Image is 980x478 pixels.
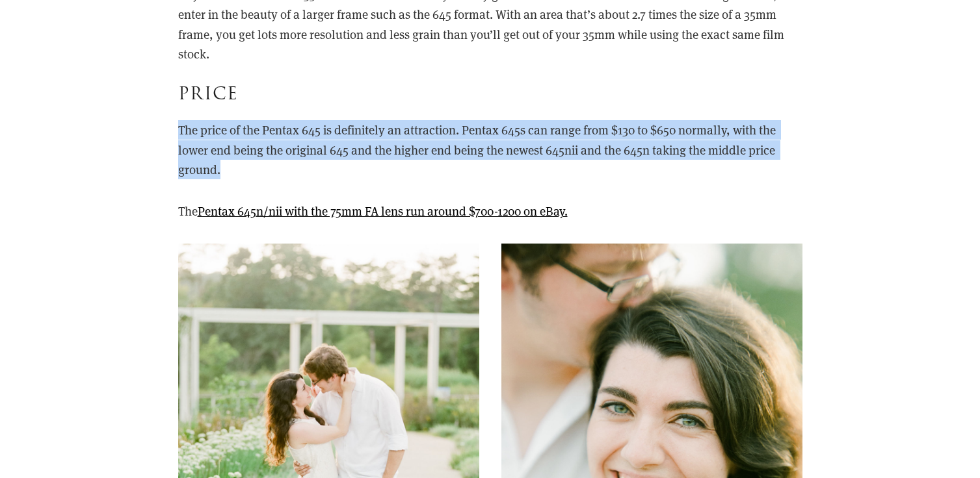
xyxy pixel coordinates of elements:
h3: Price [178,81,802,108]
p: The price of the Pentax 645 is definitely an attraction. Pentax 645s can range from $130 to $650 ... [178,120,802,179]
p: The [178,201,802,221]
a: Pentax 645n/nii with the 75mm FA lens run around $700-1200 on eBay. [198,203,568,219]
